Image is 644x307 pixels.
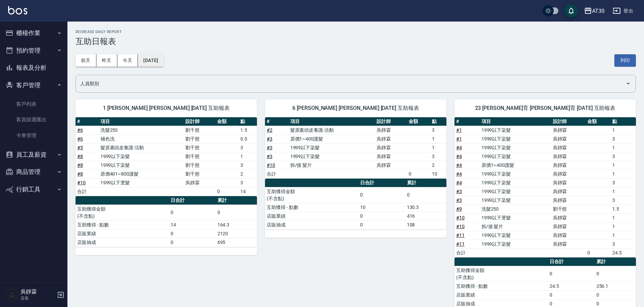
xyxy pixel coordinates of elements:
td: 0 [216,205,257,220]
td: 1999以下染髮 [480,187,551,196]
td: 10 [430,170,446,178]
button: save [564,4,578,18]
td: 1999以下燙髮 [480,213,551,222]
td: 24.5 [611,248,636,257]
button: 登出 [610,5,636,17]
a: #8 [77,154,83,159]
th: 設計師 [551,117,586,126]
td: 1 [611,187,636,196]
th: 項目 [289,117,375,126]
button: Open [623,78,634,89]
td: 10 [358,203,405,212]
td: 3 [430,126,446,134]
button: 預約管理 [3,42,65,59]
td: 1999以下染髮 [480,170,551,178]
th: # [265,117,289,126]
td: 1 [239,152,257,161]
td: 1999以下染髮 [99,161,184,170]
button: 列印 [614,54,636,67]
h5: 吳靜霖 [21,288,55,295]
td: 髮原素頭皮養護-活動 [289,126,375,134]
a: #10 [267,162,275,168]
td: 拆/接 髮片 [480,222,551,231]
td: 0 [169,238,216,247]
td: 3 [430,152,446,161]
td: 1999以下染髮 [480,231,551,240]
td: 0.5 [239,134,257,143]
span: 1 [PERSON_NAME] [PERSON_NAME] [DATE] 互助報表 [84,105,249,112]
td: 劉千慈 [551,205,586,213]
td: 1 [611,126,636,134]
td: 店販抽成 [76,238,169,247]
td: 合計 [455,248,480,257]
td: 1999以下染髮 [289,152,375,161]
a: #3 [267,145,272,150]
th: # [455,117,480,126]
td: 互助獲得金額 (不含點) [76,205,169,220]
td: 吳靜霖 [551,231,586,240]
a: #11 [456,233,465,238]
td: 洗髮250 [99,126,184,134]
button: 報表及分析 [3,59,65,76]
a: #6 [77,127,83,133]
th: 日合計 [358,179,405,187]
td: 0 [358,187,405,203]
td: 1999以下染髮 [480,178,551,187]
a: #4 [456,154,462,159]
a: #8 [77,171,83,177]
button: 員工及薪資 [3,146,65,163]
td: 吳靜霖 [551,161,586,170]
td: 3 [239,161,257,170]
td: 130.3 [405,203,446,212]
td: 2 [239,170,257,178]
button: 前天 [76,54,96,67]
th: 金額 [586,117,611,126]
td: 416 [405,212,446,220]
td: 3 [239,178,257,187]
td: 1999以下染髮 [480,196,551,205]
td: 原價1~400護髮 [289,134,375,143]
a: 客戶列表 [3,96,65,112]
td: 吳靜霖 [184,178,215,187]
a: #10 [456,224,465,229]
td: 0 [358,212,405,220]
td: 1 [430,143,446,152]
th: 日合計 [169,196,216,205]
th: 點 [430,117,446,126]
td: 1 [611,222,636,231]
button: 昨天 [96,54,117,67]
h2: Decrease Daily Report [76,30,636,34]
td: 3 [611,134,636,143]
button: 今天 [117,54,138,67]
td: 吳靜霖 [551,143,586,152]
td: 吳靜霖 [551,126,586,134]
td: 2 [430,161,446,170]
td: 原價401~800護髮 [99,170,184,178]
td: 0 [548,290,595,299]
img: Logo [8,6,27,14]
td: 3 [611,196,636,205]
a: #3 [267,136,272,142]
td: 互助獲得金額 (不含點) [455,266,548,282]
td: 3 [611,178,636,187]
td: 1 [611,161,636,170]
a: #11 [456,241,465,247]
td: 1 [611,213,636,222]
span: 6 [PERSON_NAME] [PERSON_NAME] [DATE] 互助報表 [273,105,438,112]
a: #8 [77,162,83,168]
th: 點 [611,117,636,126]
td: 劉千慈 [184,143,215,152]
td: 695 [216,238,257,247]
button: AT30 [581,4,607,18]
td: 吳靜霖 [551,213,586,222]
a: #6 [77,136,83,142]
table: a dense table [265,179,446,229]
td: 吳靜霖 [375,152,407,161]
th: 設計師 [184,117,215,126]
td: 0 [169,205,216,220]
td: 店販業績 [265,212,358,220]
button: 客戶管理 [3,76,65,94]
a: #10 [77,180,86,185]
td: 0 [407,170,431,178]
td: 1999以下染髮 [480,240,551,248]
